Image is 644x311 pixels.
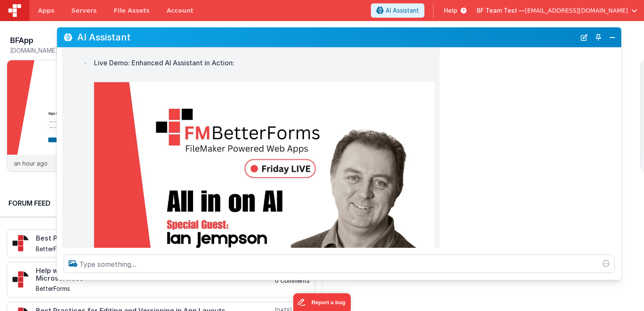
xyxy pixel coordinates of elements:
[94,82,435,274] img: maxresdefault.jpg
[578,32,590,43] button: New Chat
[114,6,150,15] span: File Assets
[525,6,628,15] span: [EMAIL_ADDRESS][DOMAIN_NAME]
[10,47,142,54] h5: [DOMAIN_NAME]
[7,262,315,298] a: Help with integrating Apple/Google Wallet with Back-End Microservices BetterForms a day ago 0 Com...
[10,36,33,45] h3: BFApp
[36,267,273,282] h4: Help with integrating Apple/Google Wallet with Back-End Microservices
[36,246,273,252] h5: BetterForms
[444,6,457,15] span: Help
[38,6,54,15] span: Apps
[371,3,424,18] button: AI Assistant
[7,229,315,257] a: Best Practices for Passing HTML and Data to Reusable Components BetterForms a day ago 0 Comments
[91,57,435,274] li: Live Demo: Enhanced AI Assistant in Action:
[12,235,29,252] img: 295_2.png
[275,277,310,284] h5: 0 Comments
[12,271,29,288] img: 295_2.png
[36,285,273,292] h5: BetterForms
[593,32,604,43] button: Toggle Pin
[71,6,97,15] span: Servers
[386,6,419,15] span: AI Assistant
[477,6,525,15] span: BF Team Test —
[607,32,618,43] button: Close
[477,6,637,15] button: BF Team Test — [EMAIL_ADDRESS][DOMAIN_NAME]
[77,32,576,42] h2: AI Assistant
[8,198,307,208] h2: Forum Feed
[36,235,273,242] h4: Best Practices for Passing HTML and Data to Reusable Components
[293,293,351,311] iframe: Marker.io feedback button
